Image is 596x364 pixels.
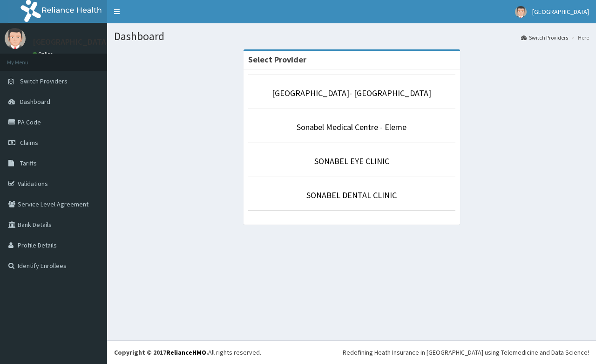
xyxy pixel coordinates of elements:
span: [GEOGRAPHIC_DATA] [532,7,589,16]
img: User Image [515,6,527,18]
span: Switch Providers [20,77,68,85]
span: Claims [20,138,38,147]
footer: All rights reserved. [107,340,596,364]
span: Dashboard [20,97,50,106]
a: SONABEL DENTAL CLINIC [306,190,397,200]
a: RelianceHMO [166,348,206,357]
p: [GEOGRAPHIC_DATA] [33,38,109,46]
a: [GEOGRAPHIC_DATA]- [GEOGRAPHIC_DATA] [272,88,431,98]
strong: Copyright © 2017 . [114,348,208,357]
img: User Image [5,28,26,49]
h1: Dashboard [114,30,589,42]
a: Sonabel Medical Centre - Eleme [297,122,406,132]
span: Tariffs [20,159,37,167]
div: Redefining Heath Insurance in [GEOGRAPHIC_DATA] using Telemedicine and Data Science! [343,348,589,357]
strong: Select Provider [248,54,306,65]
a: Switch Providers [521,34,568,41]
a: Online [33,51,55,57]
a: SONABEL EYE CLINIC [314,156,389,166]
li: Here [569,34,589,41]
